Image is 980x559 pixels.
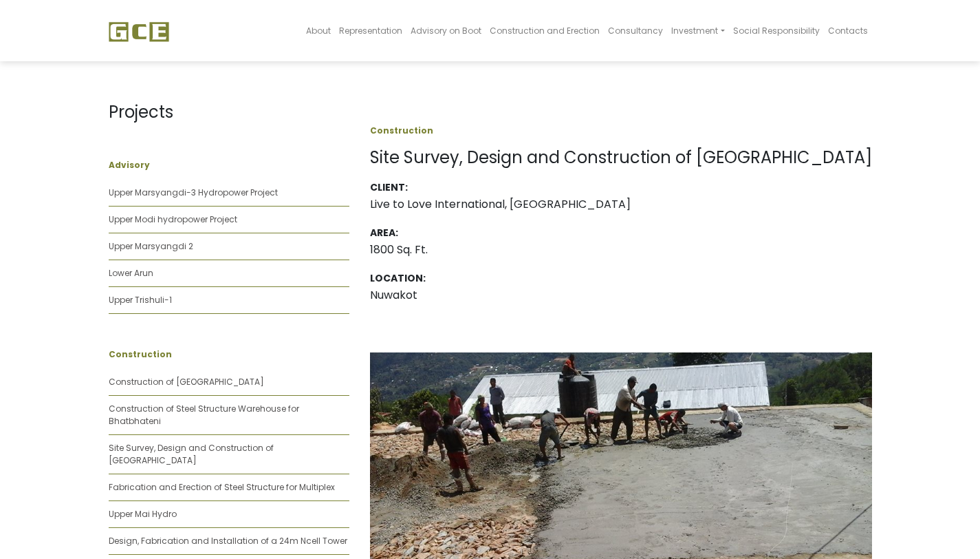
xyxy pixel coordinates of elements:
a: About [302,4,335,57]
h3: Client: [370,182,872,193]
a: Upper Mai Hydro [109,508,177,520]
a: Lower Arun [109,267,153,279]
img: community-hall-ramkot.jpg [370,352,872,559]
h3: Live to Love International, [GEOGRAPHIC_DATA] [370,198,872,211]
a: Site Survey, Design and Construction of [GEOGRAPHIC_DATA] [109,442,274,466]
span: Consultancy [608,25,663,36]
a: Representation [335,4,406,57]
a: Advisory on Boot [406,4,486,57]
span: Advisory on Boot [411,25,481,36]
span: Representation [339,25,402,36]
h1: Site Survey, Design and Construction of [GEOGRAPHIC_DATA] [370,148,872,168]
a: Upper Marsyangdi-3 Hydropower Project [109,187,278,198]
a: Consultancy [604,4,667,57]
a: Upper Modi hydropower Project [109,213,237,225]
a: Construction and Erection [486,4,604,57]
span: Social Responsibility [733,25,820,36]
span: Construction and Erection [490,25,600,36]
a: Contacts [824,4,872,57]
a: Construction of Steel Structure Warehouse for Bhatbhateni [109,403,299,427]
p: Advisory [109,159,349,171]
a: Upper Marsyangdi 2 [109,240,193,252]
a: Construction of [GEOGRAPHIC_DATA] [109,376,264,388]
a: Design, Fabrication and Installation of a 24m Ncell Tower [109,535,347,547]
a: Upper Trishuli-1 [109,294,172,306]
a: Social Responsibility [729,4,824,57]
p: Projects [109,100,349,125]
span: Investment [671,25,718,36]
p: Construction [370,125,872,137]
span: Contacts [828,25,868,36]
a: Fabrication and Erection of Steel Structure for Multiplex [109,481,335,493]
img: GCE Group [109,21,169,42]
a: Investment [667,4,728,57]
h3: Area: [370,227,872,239]
h3: Nuwakot [370,288,872,302]
h3: Location: [370,273,872,284]
span: About [306,25,331,36]
h3: 1800 Sq. Ft. [370,243,872,256]
p: Construction [109,348,349,361]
